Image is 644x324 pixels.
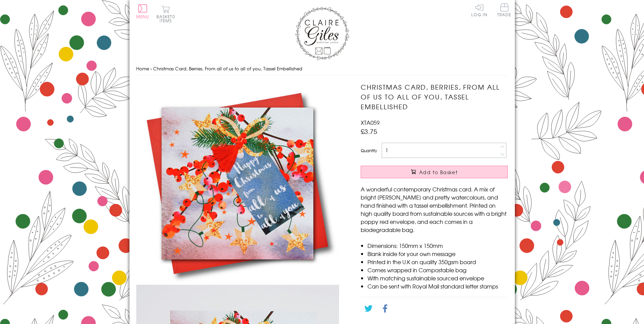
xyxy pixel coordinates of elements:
span: 0 items [160,14,175,24]
nav: breadcrumbs [136,62,508,76]
li: Dimensions: 150mm x 150mm [367,241,508,250]
li: Can be sent with Royal Mail standard letter stamps [367,282,508,290]
button: Add to Basket [361,166,508,178]
a: Log In [471,3,487,17]
li: Blank inside for your own message [367,250,508,258]
span: Menu [136,14,149,20]
a: Trade [497,3,511,18]
p: A wonderful contemporary Christmas card. A mix of bright [PERSON_NAME] and pretty watercolours, a... [361,185,508,234]
span: › [150,65,152,72]
span: XTA059 [361,118,380,126]
span: £3.75 [361,126,377,136]
span: Trade [497,3,511,17]
button: Basket0 items [157,5,175,23]
h1: Christmas Card, Berries, From all of us to all of you, Tassel Embellished [361,82,508,111]
li: Comes wrapped in Compostable bag [367,266,508,274]
a: Home [136,65,149,72]
button: Menu [136,4,149,19]
span: Christmas Card, Berries, From all of us to all of you, Tassel Embellished [153,65,302,72]
li: Printed in the U.K on quality 350gsm board [367,258,508,266]
img: Christmas Card, Berries, From all of us to all of you, Tassel Embellished [136,82,339,285]
li: With matching sustainable sourced envelope [367,274,508,282]
img: Claire Giles Greetings Cards [295,7,349,60]
label: Quantity [361,147,377,154]
span: Add to Basket [419,169,458,176]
